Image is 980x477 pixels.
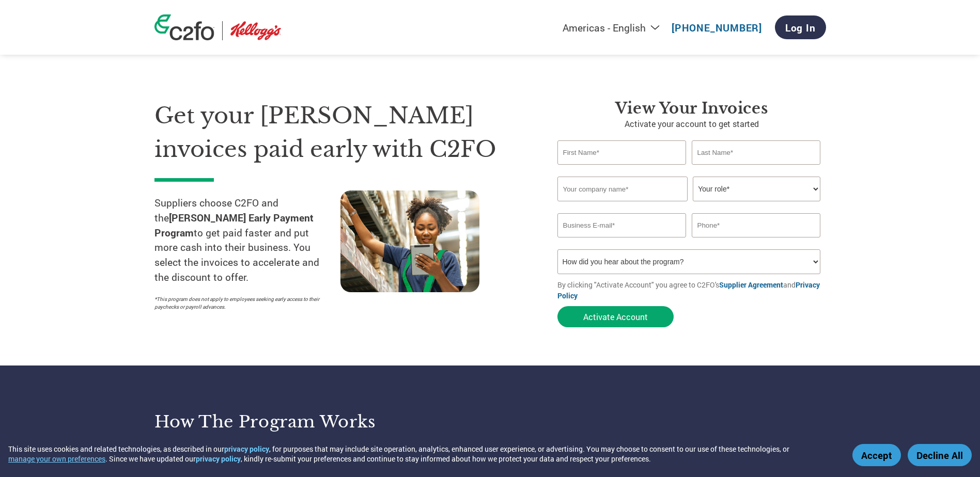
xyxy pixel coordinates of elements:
[672,21,762,34] a: [PHONE_NUMBER]
[340,190,479,292] img: supply chain worker
[154,196,340,285] p: Suppliers choose C2FO and the to get paid faster and put more cash into their business. You selec...
[230,21,282,40] img: Kellogg
[557,118,826,130] p: Activate your account to get started
[557,177,688,201] input: Your company name*
[692,166,821,172] div: Invalid last name or last name is too long
[196,454,241,464] a: privacy policy
[852,444,901,466] button: Accept
[719,280,783,290] a: Supplier Agreement
[224,444,269,454] a: privacy policy
[557,166,687,172] div: Invalid first name or first name is too long
[557,306,674,327] button: Activate Account
[775,15,826,39] a: Log In
[557,279,826,301] p: By clicking "Activate Account" you agree to C2FO's and
[692,140,821,165] input: Last Name*
[692,239,821,245] div: Inavlid Phone Number
[693,177,820,201] select: Title/Role
[557,239,687,245] div: Inavlid Email Address
[154,99,526,166] h1: Get your [PERSON_NAME] invoices paid early with C2FO
[692,213,821,237] input: Phone*
[557,213,687,237] input: Invalid Email format
[8,444,837,464] div: This site uses cookies and related technologies, as described in our , for purposes that may incl...
[557,202,821,209] div: Invalid company name or company name is too long
[908,444,972,466] button: Decline All
[8,454,105,464] button: manage your own preferences
[557,140,687,165] input: First Name*
[154,295,330,311] p: *This program does not apply to employees seeking early access to their paychecks or payroll adva...
[557,99,826,118] h3: View Your Invoices
[154,211,314,239] strong: [PERSON_NAME] Early Payment Program
[154,411,477,432] h3: How the program works
[557,280,820,300] a: Privacy Policy
[154,14,214,40] img: c2fo logo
